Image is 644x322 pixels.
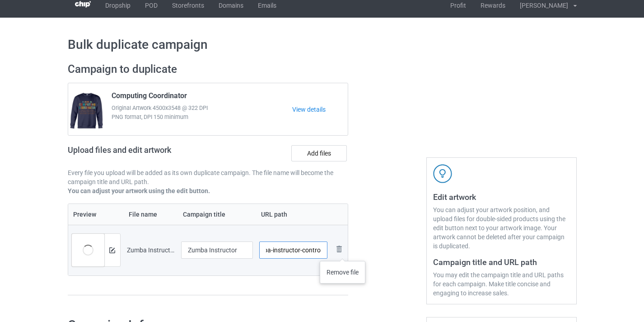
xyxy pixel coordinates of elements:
div: Zumba Instructor-Control.png [127,246,175,255]
th: File name [124,204,178,225]
b: You can adjust your artwork using the edit button. [68,187,210,194]
h1: Bulk duplicate campaign [68,37,577,53]
th: Campaign title [178,204,257,225]
h3: Edit artwork [433,192,570,202]
h2: Upload files and edit artwork [68,145,236,162]
th: URL path [256,204,331,225]
img: svg+xml;base64,PD94bWwgdmVyc2lvbj0iMS4wIiBlbmNvZGluZz0iVVRGLTgiPz4KPHN2ZyB3aWR0aD0iMjhweCIgaGVpZ2... [334,244,345,255]
p: Every file you upload will be added as its own duplicate campaign. The file name will become the ... [68,168,349,186]
label: Add files [291,145,347,161]
img: svg+xml;base64,PD94bWwgdmVyc2lvbj0iMS4wIiBlbmNvZGluZz0iVVRGLTgiPz4KPHN2ZyB3aWR0aD0iMTRweCIgaGVpZ2... [109,247,115,253]
div: You may edit the campaign title and URL paths for each campaign. Make title concise and engaging ... [433,270,570,298]
h3: Campaign title and URL path [433,257,570,267]
span: PNG format, DPI 150 minimum [112,113,293,122]
span: Computing Coordinator [112,91,187,104]
a: View details [292,105,348,114]
h2: Campaign to duplicate [68,62,349,76]
div: Remove file [320,261,365,284]
div: You can adjust your artwork position, and upload files for double-sided products using the edit b... [433,205,570,251]
th: Preview [68,204,124,225]
img: 3d383065fc803cdd16c62507c020ddf8.png [75,1,91,8]
span: Original Artwork 4500x3548 @ 322 DPI [112,104,293,113]
img: svg+xml;base64,PD94bWwgdmVyc2lvbj0iMS4wIiBlbmNvZGluZz0iVVRGLTgiPz4KPHN2ZyB3aWR0aD0iNDJweCIgaGVpZ2... [433,164,452,183]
